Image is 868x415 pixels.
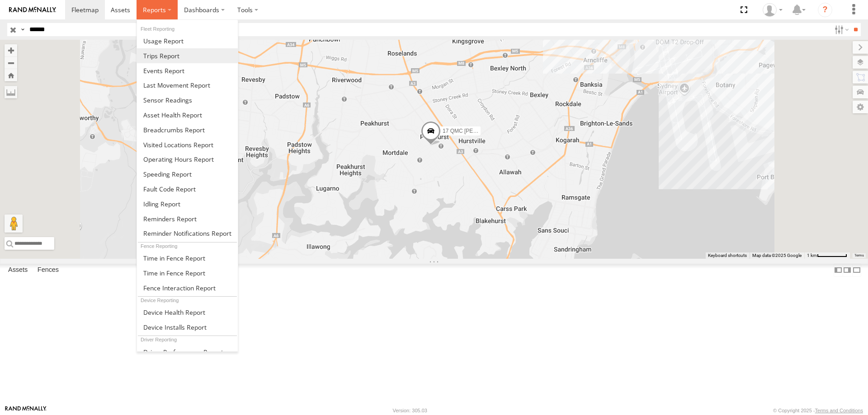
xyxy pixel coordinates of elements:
a: Time in Fences Report [137,251,238,266]
a: Last Movement Report [137,78,238,93]
i: ? [818,3,832,17]
a: Breadcrumbs Report [137,122,238,137]
label: Measure [5,86,17,98]
a: Asset Health Report [137,107,238,122]
button: Drag Pegman onto the map to open Street View [5,214,23,233]
label: Search Filter Options [831,23,850,36]
a: Visit our Website [5,406,47,415]
button: Zoom in [5,44,17,56]
a: Fence Interaction Report [137,280,238,295]
label: Map Settings [853,101,868,113]
a: Visited Locations Report [137,137,238,152]
button: Zoom out [5,56,17,69]
a: Service Reminder Notifications Report [137,226,238,241]
a: Time in Fences Report [137,266,238,280]
div: Version: 305.03 [393,408,427,413]
a: Full Events Report [137,63,238,78]
button: Zoom Home [5,69,17,81]
label: Fences [33,264,63,276]
div: Muhammad Salman [759,3,786,17]
a: Driver Performance Report [137,345,238,359]
a: Sensor Readings [137,93,238,107]
a: Fleet Speed Report [137,167,238,182]
a: Terms and Conditions [815,408,863,413]
div: © Copyright 2025 - [773,408,863,413]
a: Terms [854,254,864,257]
label: Hide Summary Table [852,264,861,277]
label: Dock Summary Table to the Right [843,264,852,277]
a: Asset Operating Hours Report [137,152,238,167]
label: Dock Summary Table to the Left [834,264,843,277]
a: Fault Code Report [137,182,238,196]
img: rand-logo.svg [9,7,56,13]
button: Map scale: 1 km per 63 pixels [804,252,850,259]
label: Search Query [19,23,26,36]
a: Usage Report [137,33,238,48]
span: 1 km [807,253,817,258]
a: Reminders Report [137,211,238,226]
label: Assets [4,264,32,276]
a: Trips Report [137,48,238,63]
a: Device Installs Report [137,320,238,335]
a: Device Health Report [137,305,238,320]
span: 17 QMC [PERSON_NAME] [443,128,509,134]
a: Idling Report [137,196,238,211]
span: Map data ©2025 Google [752,253,802,258]
button: Keyboard shortcuts [708,252,747,259]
